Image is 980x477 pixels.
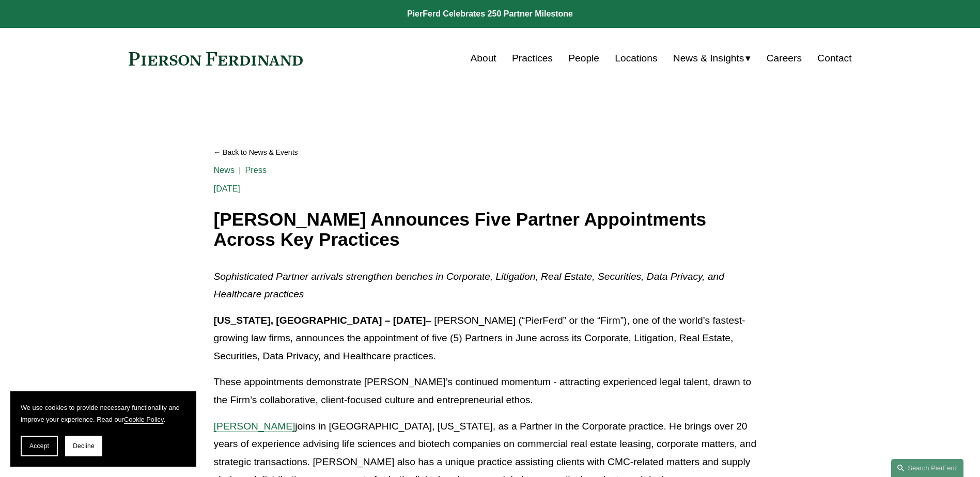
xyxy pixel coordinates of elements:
a: [PERSON_NAME] [214,421,295,432]
a: Cookie Policy [124,416,164,423]
span: [DATE] [214,184,240,193]
a: News [214,166,235,174]
p: – [PERSON_NAME] (“PierFerd” or the “Firm”), one of the world’s fastest-growing law firms, announc... [214,312,767,365]
span: Decline [73,442,95,450]
button: Decline [65,436,102,456]
h1: [PERSON_NAME] Announces Five Partner Appointments Across Key Practices [214,210,767,249]
em: Sophisticated Partner arrivals strengthen benches in Corporate, Litigation, Real Estate, Securiti... [214,271,727,300]
a: Search this site [891,459,963,477]
a: Press [245,166,267,174]
strong: [US_STATE], [GEOGRAPHIC_DATA] – [DATE] [214,315,426,326]
span: News & Insights [673,50,744,68]
button: Accept [21,436,58,456]
a: Back to News & Events [214,144,767,162]
a: Locations [615,49,657,68]
a: About [471,49,496,68]
p: We use cookies to provide necessary functionality and improve your experience. Read our . [21,402,186,425]
span: Accept [29,442,49,450]
a: Contact [817,49,851,68]
a: People [568,49,599,68]
p: These appointments demonstrate [PERSON_NAME]’s continued momentum - attracting experienced legal ... [214,373,767,409]
a: Careers [767,49,802,68]
section: Cookie banner [10,391,196,467]
a: folder dropdown [673,49,751,68]
a: Practices [512,49,553,68]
